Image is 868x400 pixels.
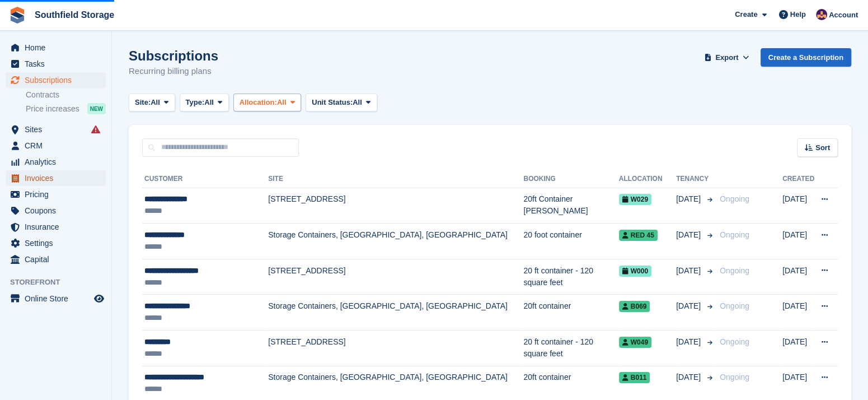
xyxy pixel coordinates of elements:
a: menu [6,154,106,170]
span: Subscriptions [25,72,92,88]
td: 20ft container [523,295,618,331]
span: RED 45 [619,230,658,241]
span: [DATE] [676,371,703,383]
a: menu [6,72,106,88]
span: Site: [135,97,151,108]
span: Analytics [25,154,92,170]
span: Online Store [25,291,92,306]
a: Southfield Storage [30,6,119,24]
span: Allocation: [240,97,277,108]
img: stora-icon-8386f47178a22dfd0bd8f6a31ec36ba5ce8667c1dd55bd0f319d3a0aa187defe.svg [9,7,26,24]
span: Ongoing [720,194,749,203]
td: [DATE] [782,331,814,366]
td: [STREET_ADDRESS] [268,188,523,224]
td: Storage Containers, [GEOGRAPHIC_DATA], [GEOGRAPHIC_DATA] [268,295,523,331]
span: All [204,97,214,108]
th: Site [268,170,523,188]
span: Storefront [10,277,111,288]
span: Invoices [25,170,92,186]
td: [DATE] [782,295,814,331]
a: Preview store [92,292,106,305]
a: menu [6,122,106,137]
button: Unit Status: All [306,94,377,112]
span: [DATE] [676,336,703,348]
td: [STREET_ADDRESS] [268,331,523,366]
span: All [353,97,362,108]
th: Created [782,170,814,188]
span: Capital [25,252,92,267]
span: All [151,97,160,108]
span: Ongoing [720,373,749,382]
span: Unit Status: [312,97,353,108]
span: B011 [619,372,650,383]
td: 20 ft container - 120 square feet [523,259,618,295]
span: Account [829,10,858,21]
span: Type: [186,97,205,108]
span: Ongoing [720,266,749,275]
span: W029 [619,194,651,205]
a: menu [6,203,106,218]
span: Tasks [25,56,92,72]
span: Home [25,40,92,55]
span: Insurance [25,219,92,235]
div: NEW [87,103,106,114]
p: Recurring billing plans [129,65,218,78]
a: menu [6,291,106,306]
button: Export [702,48,752,67]
a: menu [6,56,106,72]
span: Ongoing [720,230,749,239]
span: Sites [25,122,92,137]
span: W049 [619,337,651,348]
th: Tenancy [676,170,715,188]
a: menu [6,138,106,154]
td: 20 ft container - 120 square feet [523,331,618,366]
a: menu [6,252,106,267]
span: Pricing [25,187,92,202]
span: CRM [25,138,92,154]
th: Customer [142,170,268,188]
a: menu [6,235,106,251]
span: Help [790,9,806,20]
span: Settings [25,235,92,251]
td: [DATE] [782,259,814,295]
button: Type: All [180,94,229,112]
span: Price increases [26,104,79,114]
th: Booking [523,170,618,188]
span: Create [735,9,757,20]
span: [DATE] [676,265,703,277]
span: Coupons [25,203,92,218]
span: Sort [815,142,830,154]
span: [DATE] [676,300,703,312]
a: menu [6,170,106,186]
td: 20 foot container [523,224,618,259]
i: Smart entry sync failures have occurred [91,125,100,134]
span: [DATE] [676,193,703,205]
a: menu [6,187,106,202]
span: Export [715,52,738,63]
th: Allocation [619,170,676,188]
a: menu [6,40,106,55]
a: menu [6,219,106,235]
td: [DATE] [782,224,814,259]
td: Storage Containers, [GEOGRAPHIC_DATA], [GEOGRAPHIC_DATA] [268,224,523,259]
td: [DATE] [782,188,814,224]
img: Sharon Law [816,9,827,20]
h1: Subscriptions [129,48,218,63]
span: All [277,97,287,108]
td: [STREET_ADDRESS] [268,259,523,295]
span: Ongoing [720,301,749,310]
button: Allocation: All [233,94,302,112]
a: Contracts [26,90,106,100]
span: [DATE] [676,229,703,241]
button: Site: All [129,94,175,112]
a: Price increases NEW [26,103,106,115]
a: Create a Subscription [761,48,851,67]
span: W000 [619,266,651,277]
span: Ongoing [720,337,749,346]
span: B069 [619,301,650,312]
td: 20ft Container [PERSON_NAME] [523,188,618,224]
